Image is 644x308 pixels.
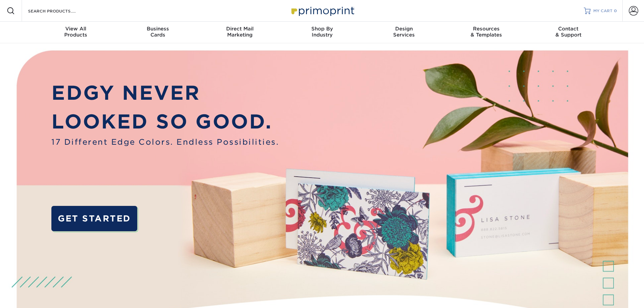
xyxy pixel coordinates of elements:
p: EDGY NEVER [51,78,279,108]
a: DesignServices [363,22,445,43]
p: LOOKED SO GOOD. [51,107,279,136]
span: Resources [445,26,527,32]
span: Business [117,26,199,32]
a: View AllProducts [35,22,117,43]
input: SEARCH PRODUCTS..... [27,7,93,15]
div: Marketing [199,26,281,38]
span: 0 [614,8,617,13]
div: Products [35,26,117,38]
span: Shop By [281,26,363,32]
div: Cards [117,26,199,38]
div: Industry [281,26,363,38]
div: Services [363,26,445,38]
span: Contact [527,26,610,32]
span: View All [35,26,117,32]
div: & Support [527,26,610,38]
a: Direct MailMarketing [199,22,281,43]
span: MY CART [593,8,613,14]
span: 17 Different Edge Colors. Endless Possibilities. [51,136,279,148]
div: & Templates [445,26,527,38]
a: Shop ByIndustry [281,22,363,43]
a: Contact& Support [527,22,610,43]
a: BusinessCards [117,22,199,43]
span: Design [363,26,445,32]
img: Primoprint [288,3,356,18]
a: Resources& Templates [445,22,527,43]
a: GET STARTED [51,206,137,231]
span: Direct Mail [199,26,281,32]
